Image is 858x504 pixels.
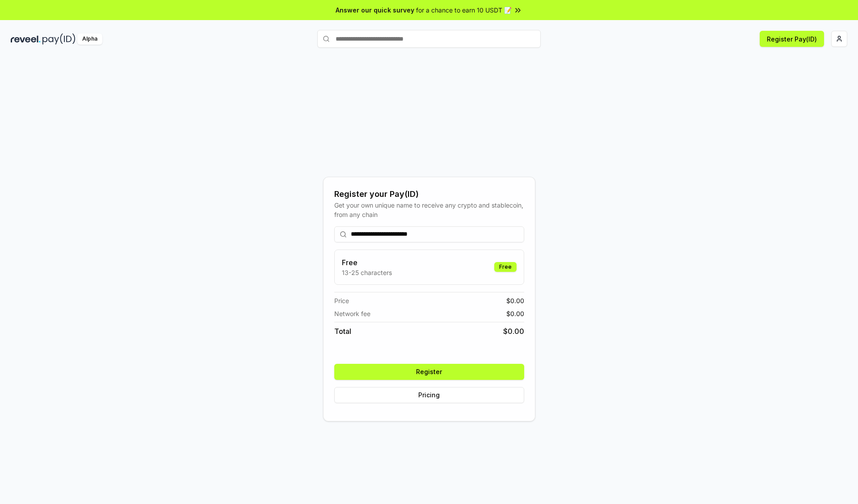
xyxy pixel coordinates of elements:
[503,326,524,337] span: $ 0.00
[334,296,349,305] span: Price
[342,257,392,268] h3: Free
[334,309,370,318] span: Network fee
[342,268,392,277] p: 13-25 characters
[334,188,524,200] div: Register your Pay(ID)
[334,200,524,219] div: Get your own unique name to receive any crypto and stablecoin, from any chain
[334,364,524,380] button: Register
[506,296,524,305] span: $ 0.00
[494,262,517,272] div: Free
[77,33,102,45] div: Alpha
[334,326,351,337] span: Total
[334,387,524,403] button: Pricing
[506,309,524,318] span: $ 0.00
[760,31,824,47] button: Register Pay(ID)
[42,33,76,45] img: pay_id
[336,5,414,15] span: Answer our quick survey
[416,5,512,15] span: for a chance to earn 10 USDT 📝
[11,33,41,45] img: reveel_dark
